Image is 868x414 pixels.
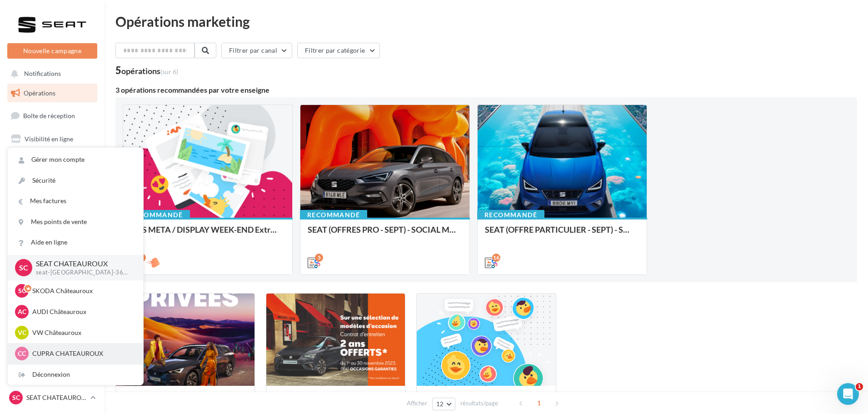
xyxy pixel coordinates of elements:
button: Filtrer par canal [221,43,292,58]
span: CC [18,349,26,358]
a: SC SEAT CHATEAUROUX [7,389,97,406]
p: seat-[GEOGRAPHIC_DATA]-36007 [36,269,129,277]
span: AC [18,307,26,316]
a: Médiathèque [5,197,99,216]
div: 3 opérations recommandées par votre enseigne [115,86,857,94]
a: Mes points de vente [8,212,143,232]
span: SC [19,262,28,273]
div: Recommandé [123,210,190,220]
a: Calendrier [5,220,99,239]
span: (sur 6) [160,68,178,75]
span: SC [12,393,20,402]
span: résultats/page [460,399,498,408]
span: Visibilité en ligne [25,135,73,143]
div: 5 [315,254,323,262]
span: Boîte de réception [23,112,75,120]
span: 12 [436,400,444,408]
div: SEAT (OFFRE PARTICULIER - SEPT) - SOCIAL MEDIA [485,225,639,243]
div: Opérations marketing [115,15,857,28]
a: Opérations [5,84,99,103]
a: Boîte de réception [5,106,99,125]
p: SEAT CHATEAUROUX [26,393,87,402]
a: Visibilité en ligne [5,130,99,149]
a: Gérer mon compte [8,150,143,170]
span: VC [18,328,26,337]
span: Afficher [407,399,427,408]
button: Filtrer par catégorie [297,43,380,58]
p: SEAT CHATEAUROUX [36,259,129,269]
span: 1 [856,383,863,390]
button: Nouvelle campagne [7,43,97,59]
a: Campagnes [5,152,99,171]
div: Recommandé [300,210,367,220]
p: VW Châteauroux [32,328,132,337]
a: Sécurité [8,170,143,191]
iframe: Intercom live chat [837,383,859,405]
span: Opérations [24,89,55,97]
div: ADS META / DISPLAY WEEK-END Extraordinaire (JPO) Septembre 2025 [130,225,285,243]
div: 5 [115,65,178,75]
div: Déconnexion [8,364,143,385]
p: CUPRA CHATEAUROUX [32,349,132,358]
p: AUDI Châteauroux [32,307,132,316]
button: 12 [432,398,455,410]
span: 1 [532,396,546,410]
a: PLV et print personnalisable [5,242,99,269]
a: Aide en ligne [8,232,143,253]
a: Campagnes DataOnDemand [5,273,99,299]
div: opérations [121,67,178,75]
a: Mes factures [8,191,143,211]
span: Notifications [24,70,61,78]
div: Recommandé [477,210,544,220]
span: SC [18,286,26,295]
div: 16 [492,254,500,262]
a: Contacts [5,175,99,194]
div: SEAT (OFFRES PRO - SEPT) - SOCIAL MEDIA [308,225,462,243]
p: SKODA Châteauroux [32,286,132,295]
